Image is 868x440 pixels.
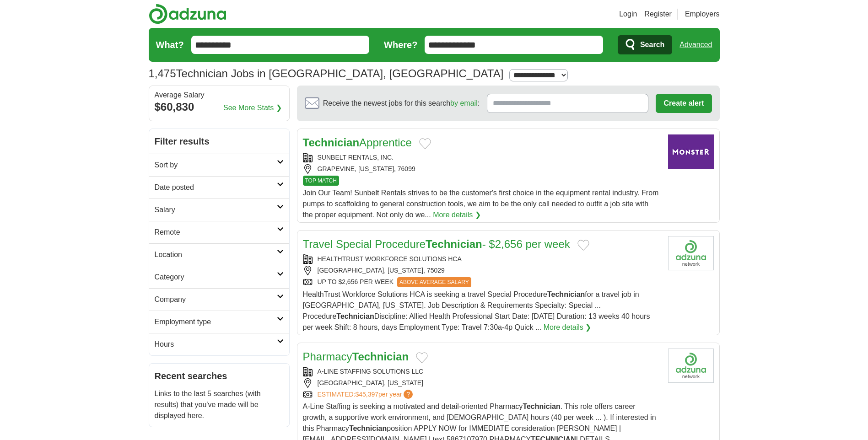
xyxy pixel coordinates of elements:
[149,154,289,176] a: Sort by
[149,176,289,199] a: Date posted
[404,390,413,399] span: ?
[155,388,284,421] p: Links to the last 5 searches (with results) that you've made will be displayed here.
[544,322,592,333] a: More details ❯
[419,138,431,149] button: Add to favorite jobs
[223,102,282,113] a: See More Stats ❯
[426,238,482,250] strong: Technician
[679,36,712,54] a: Advanced
[155,317,277,327] h2: Employment type
[618,35,672,54] button: Search
[523,402,560,410] strong: Technician
[155,182,277,193] h2: Date posted
[303,153,661,162] div: SUNBELT RENTALS, INC.
[149,4,226,24] img: Adzuna logo
[303,266,661,275] div: [GEOGRAPHIC_DATA], [US_STATE], 75029
[303,176,339,186] span: TOP MATCH
[303,350,409,363] a: PharmacyTechnician
[303,238,570,250] a: Travel Special ProcedureTechnician- $2,656 per week
[318,390,415,399] a: ESTIMATED:$45,397per year?
[336,312,374,320] strong: Technician
[149,221,289,243] a: Remote
[155,160,277,171] h2: Sort by
[155,339,277,350] h2: Hours
[303,378,661,388] div: [GEOGRAPHIC_DATA], [US_STATE]
[303,254,661,264] div: HEALTHTRUST WORKFORCE SOLUTIONS HCA
[149,288,289,311] a: Company
[303,290,650,331] span: HealthTrust Workforce Solutions HCA is seeking a travel Special Procedure for a travel job in [GE...
[149,243,289,266] a: Location
[433,209,481,220] a: More details ❯
[149,65,176,82] span: 1,475
[685,9,720,20] a: Employers
[547,290,585,298] strong: Technician
[349,424,387,432] strong: Technician
[668,134,714,169] img: Company logo
[149,266,289,288] a: Category
[619,9,637,20] a: Login
[155,294,277,305] h2: Company
[149,333,289,355] a: Hours
[644,9,672,20] a: Register
[155,91,284,99] div: Average Salary
[149,311,289,333] a: Employment type
[416,352,428,363] button: Add to favorite jobs
[450,99,478,107] a: by email
[156,38,184,52] label: What?
[303,367,661,376] div: A-LINE STAFFING SOLUTIONS LLC
[155,99,284,115] div: $60,830
[155,272,277,283] h2: Category
[656,94,712,113] button: Create alert
[149,67,504,80] h1: Technician Jobs in [GEOGRAPHIC_DATA], [GEOGRAPHIC_DATA]
[303,164,661,174] div: GRAPEVINE, [US_STATE], 76099
[352,350,409,363] strong: Technician
[668,349,714,383] img: Company logo
[149,129,289,154] h2: Filter results
[303,277,661,287] div: UP TO $2,656 PER WEEK
[384,38,417,52] label: Where?
[640,36,664,54] span: Search
[303,136,412,149] a: TechnicianApprentice
[155,204,277,215] h2: Salary
[355,391,378,398] span: $45,397
[303,136,360,149] strong: Technician
[577,240,589,251] button: Add to favorite jobs
[668,236,714,270] img: Company logo
[155,249,277,260] h2: Location
[397,277,471,287] span: ABOVE AVERAGE SALARY
[155,369,284,383] h2: Recent searches
[155,227,277,238] h2: Remote
[303,189,659,219] span: Join Our Team! Sunbelt Rentals strives to be the customer's first choice in the equipment rental ...
[149,199,289,221] a: Salary
[323,98,480,109] span: Receive the newest jobs for this search :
